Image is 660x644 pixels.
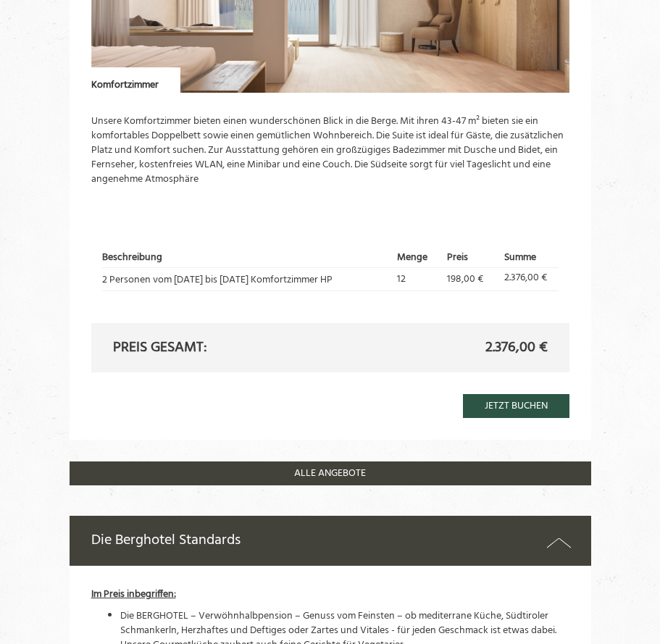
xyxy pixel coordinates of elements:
p: Unsere Komfortzimmer bieten einen wunderschönen Blick in die Berge. Mit ihren 43-47 m² bieten sie... [91,114,569,187]
a: Jetzt buchen [463,394,569,418]
div: Preis gesamt: [102,338,330,359]
span: 2.376,00 € [485,338,548,359]
button: Senden [400,383,478,407]
u: Im Preis inbegriffen: [91,586,176,603]
th: Preis [442,248,499,267]
th: Beschreibung [102,248,393,267]
th: Menge [392,248,442,267]
div: Die Berghotel Standards [70,516,591,566]
td: 12 [392,268,442,290]
th: Summe [499,248,558,267]
span: 198,00 € [447,271,483,288]
td: 2 Personen vom [DATE] bis [DATE] Komfortzimmer HP [102,268,393,290]
div: Berghotel Ratschings [22,41,199,51]
a: ALLE ANGEBOTE [70,461,591,485]
div: [DATE] [216,11,262,33]
div: Guten Tag, wie können wir Ihnen helfen? [11,38,206,78]
div: Komfortzimmer [91,67,180,93]
small: 17:25 [22,66,199,75]
td: 2.376,00 € [499,268,558,290]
